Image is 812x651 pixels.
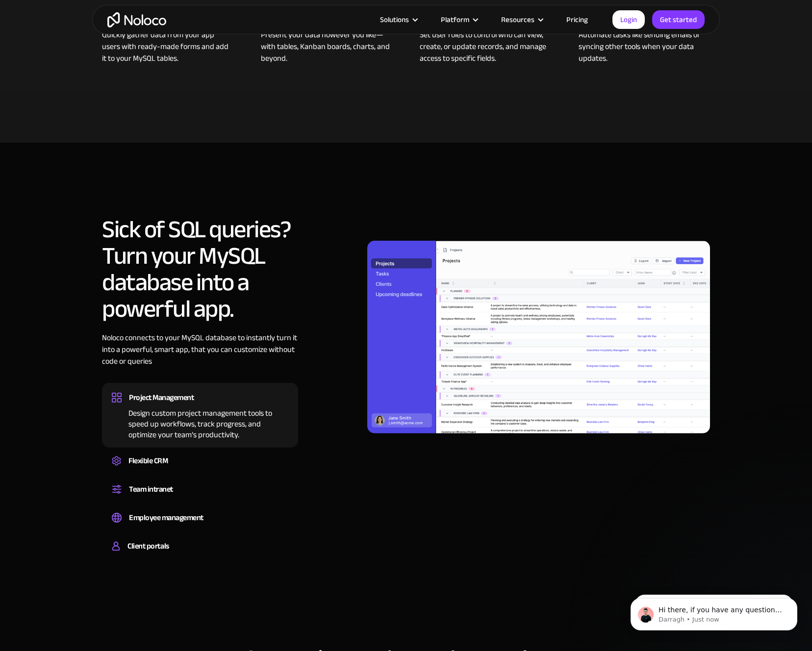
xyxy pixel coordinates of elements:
[554,13,600,26] a: Pricing
[102,216,298,322] h2: Sick of SQL queries? Turn your MySQL database into a powerful app.
[420,29,551,64] div: Set user roles to control who can view, create, or update records, and manage access to specific ...
[501,13,534,26] div: Resources
[489,13,554,26] div: Resources
[129,482,173,497] div: Team intranet
[102,332,298,382] div: Noloco connects to your MySQL database to instantly turn it into a powerful, smart app, that you ...
[128,453,168,468] div: Flexible CRM
[112,405,288,440] div: Design custom project management tools to speed up workflows, track progress, and optimize your t...
[579,29,710,64] div: Automate tasks like sending emails or syncing other tools when your data updates.
[616,577,812,646] iframe: Intercom notifications message
[112,525,288,528] div: Easily manage employee information, track performance, and handle HR tasks from a single platform.
[612,10,645,29] a: Login
[102,29,233,64] div: Quickly gather data from your app users with ready-made forms and add it to your MySQL tables.
[112,497,288,500] div: Set up a central space for your team to collaborate, share information, and stay up to date on co...
[129,510,203,525] div: Employee management
[441,13,469,26] div: Platform
[127,539,169,553] div: Client portals
[107,12,166,27] a: home
[429,13,489,26] div: Platform
[368,13,429,26] div: Solutions
[652,10,705,29] a: Get started
[112,553,288,556] div: Build a secure, fully-branded, and personalized client portal that lets your customers self-serve.
[380,13,409,26] div: Solutions
[129,390,194,405] div: Project Management
[112,468,288,471] div: Create a custom CRM that you can adapt to your business’s needs, centralize your workflows, and m...
[261,29,392,64] div: Present your data however you like—with tables, Kanban boards, charts, and beyond.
